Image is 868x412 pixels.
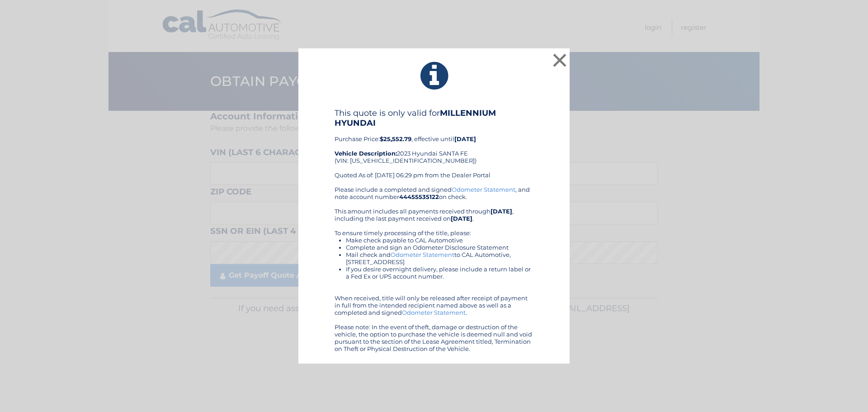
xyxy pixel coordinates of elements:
b: [DATE] [491,208,512,215]
a: Odometer Statement [391,251,454,258]
strong: Vehicle Description: [335,150,397,157]
li: Complete and sign an Odometer Disclosure Statement [346,244,533,251]
a: Odometer Statement [402,309,466,316]
button: × [551,51,569,69]
b: [DATE] [451,215,472,222]
b: [DATE] [454,135,476,142]
b: 44455535122 [399,193,439,200]
h4: This quote is only valid for [335,108,533,128]
li: If you desire overnight delivery, please include a return label or a Fed Ex or UPS account number. [346,265,533,280]
li: Make check payable to CAL Automotive [346,237,533,244]
div: Please include a completed and signed , and note account number on check. This amount includes al... [335,186,533,352]
b: MILLENNIUM HYUNDAI [335,108,496,128]
div: Purchase Price: , effective until 2023 Hyundai SANTA FE (VIN: [US_VEHICLE_IDENTIFICATION_NUMBER])... [335,108,533,186]
li: Mail check and to CAL Automotive, [STREET_ADDRESS] [346,251,533,265]
b: $25,552.79 [380,135,411,142]
a: Odometer Statement [452,186,515,193]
